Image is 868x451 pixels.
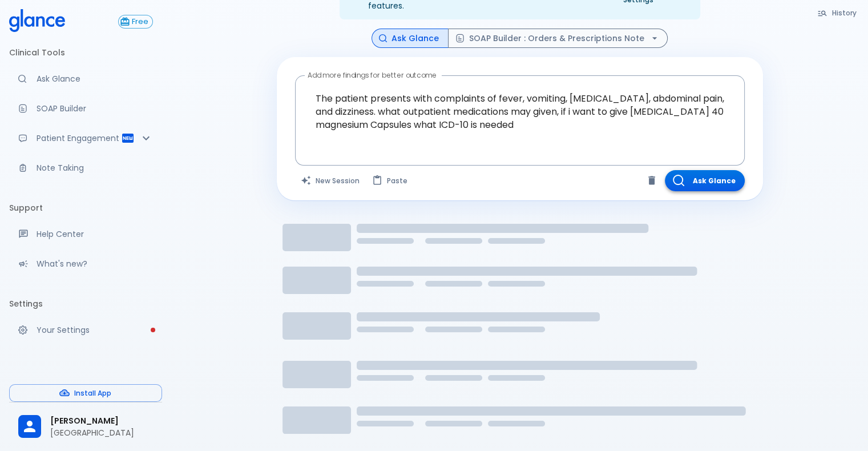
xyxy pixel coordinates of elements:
[37,132,121,144] p: Patient Engagement
[37,258,153,269] p: What's new?
[37,103,153,114] p: SOAP Builder
[9,384,162,402] button: Install App
[50,415,153,427] span: [PERSON_NAME]
[303,80,737,143] textarea: The patient presents with complaints of fever, vomiting, [MEDICAL_DATA], abdominal pain, and dizz...
[9,126,162,151] div: Patient Reports & Referrals
[9,66,162,91] a: Moramiz: Find ICD10AM codes instantly
[295,170,366,191] button: Clears all inputs and results.
[9,317,162,343] a: Please complete account setup
[37,162,153,174] p: Note Taking
[812,5,863,21] button: History
[37,73,153,84] p: Ask Glance
[128,18,152,26] span: Free
[665,170,745,191] button: Ask Glance
[9,194,162,222] li: Support
[9,222,162,247] a: Get help from our support team
[9,96,162,121] a: Docugen: Compose a clinical documentation in seconds
[9,290,162,317] li: Settings
[9,407,162,446] div: [PERSON_NAME][GEOGRAPHIC_DATA]
[118,15,153,29] button: Free
[9,251,162,276] div: Recent updates and feature releases
[118,15,162,29] a: Click to view or change your subscription
[643,172,660,189] button: Clear
[366,170,414,191] button: Paste from clipboard
[37,228,153,240] p: Help Center
[9,155,162,180] a: Advanced note-taking
[37,324,153,336] p: Your Settings
[372,29,449,49] button: Ask Glance
[308,70,437,80] label: Add more findings for better outcome
[448,29,668,49] button: SOAP Builder : Orders & Prescriptions Note
[50,427,153,438] p: [GEOGRAPHIC_DATA]
[9,39,162,66] li: Clinical Tools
